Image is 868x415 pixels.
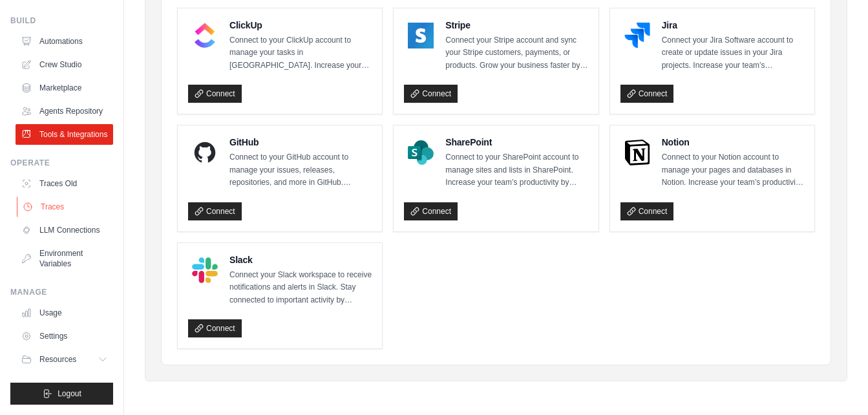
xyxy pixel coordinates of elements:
[662,151,804,189] p: Connect to your Notion account to manage your pages and databases in Notion. Increase your team’s...
[39,354,76,365] span: Resources
[445,136,587,149] h4: SharePoint
[445,151,587,189] p: Connect to your SharePoint account to manage sites and lists in SharePoint. Increase your team’s ...
[662,34,804,72] p: Connect your Jira Software account to create or update issues in your Jira projects. Increase you...
[408,140,434,165] img: SharePoint Logo
[624,140,650,165] img: Notion Logo
[16,54,113,75] a: Crew Studio
[404,202,458,220] a: Connect
[192,257,218,283] img: Slack Logo
[229,19,372,32] h4: ClickUp
[662,19,804,32] h4: Jira
[16,124,113,145] a: Tools & Integrations
[188,319,242,337] a: Connect
[10,383,113,405] button: Logout
[624,23,650,48] img: Jira Logo
[404,85,458,103] a: Connect
[229,151,372,189] p: Connect to your GitHub account to manage your issues, releases, repositories, and more in GitHub....
[16,243,113,274] a: Environment Variables
[16,31,113,52] a: Automations
[10,287,113,297] div: Manage
[10,158,113,168] div: Operate
[188,85,242,103] a: Connect
[662,136,804,149] h4: Notion
[188,202,242,220] a: Connect
[17,197,114,217] a: Traces
[229,136,372,149] h4: GitHub
[620,85,674,103] a: Connect
[16,349,113,370] button: Resources
[192,140,218,165] img: GitHub Logo
[229,34,372,72] p: Connect to your ClickUp account to manage your tasks in [GEOGRAPHIC_DATA]. Increase your team’s p...
[620,202,674,220] a: Connect
[58,388,81,399] span: Logout
[16,303,113,323] a: Usage
[16,101,113,122] a: Agents Repository
[16,78,113,98] a: Marketplace
[445,34,587,72] p: Connect your Stripe account and sync your Stripe customers, payments, or products. Grow your busi...
[16,173,113,194] a: Traces Old
[445,19,587,32] h4: Stripe
[10,16,113,26] div: Build
[192,23,218,48] img: ClickUp Logo
[16,326,113,346] a: Settings
[229,253,372,266] h4: Slack
[16,220,113,240] a: LLM Connections
[408,23,434,48] img: Stripe Logo
[229,269,372,307] p: Connect your Slack workspace to receive notifications and alerts in Slack. Stay connected to impo...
